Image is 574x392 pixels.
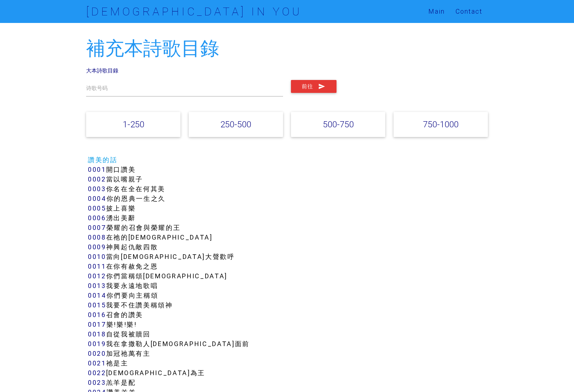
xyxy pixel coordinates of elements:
[88,311,106,319] a: 0016
[86,38,488,59] h2: 補充本詩歌目錄
[88,330,106,338] a: 0018
[88,359,106,367] a: 0021
[86,84,108,93] label: 诗歌号码
[88,262,106,270] a: 0011
[88,185,106,193] a: 0003
[88,349,106,358] a: 0020
[423,119,458,129] a: 750-1000
[88,272,106,280] a: 0012
[88,156,118,164] a: 讚美的話
[544,360,569,387] iframe: Chat
[88,378,106,387] a: 0023
[88,291,107,299] a: 0014
[88,282,106,290] a: 0013
[323,119,354,129] a: 500-750
[220,119,251,129] a: 250-500
[291,80,337,93] button: 前往
[88,252,106,261] a: 0010
[88,301,106,309] a: 0015
[88,204,106,212] a: 0005
[86,67,118,74] a: 大本詩歌目錄
[88,214,106,222] a: 0006
[88,165,106,174] a: 0001
[88,243,106,251] a: 0009
[88,233,106,241] a: 0008
[88,320,107,329] a: 0017
[88,340,106,348] a: 0019
[88,194,107,203] a: 0004
[88,175,106,183] a: 0002
[88,369,106,377] a: 0022
[123,119,144,129] a: 1-250
[88,223,107,232] a: 0007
